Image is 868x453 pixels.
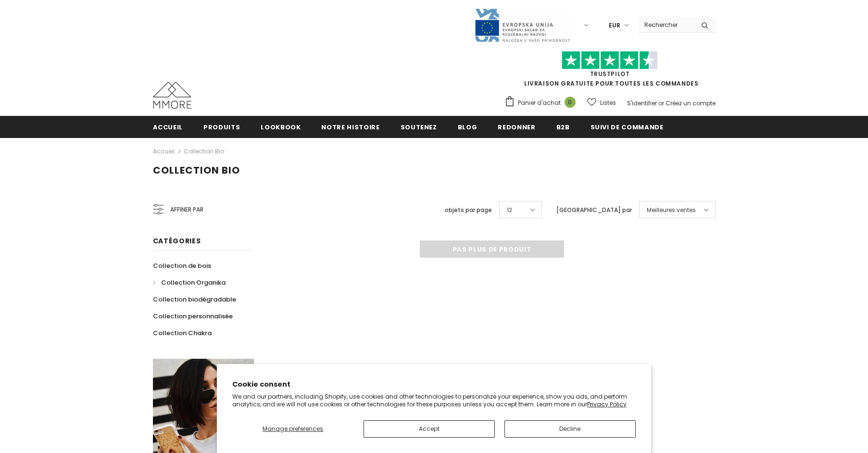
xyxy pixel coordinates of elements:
[600,98,616,108] span: Listes
[627,99,657,107] a: S'identifier
[587,94,616,111] a: Listes
[518,98,561,108] span: Panier d'achat
[153,116,183,138] a: Accueil
[609,21,620,30] span: EUR
[153,328,212,338] span: Collection Chakra
[153,164,240,177] span: Collection Bio
[153,274,226,291] a: Collection Organika
[263,425,323,433] span: Manage preferences
[261,116,301,138] a: Lookbook
[161,278,226,287] span: Collection Organika
[458,123,478,132] span: Blog
[556,116,570,138] a: B2B
[474,21,570,29] a: Javni Razpis
[153,308,233,325] a: Collection personnalisée
[562,51,658,70] img: Faites confiance aux étoiles pilotes
[153,261,211,270] span: Collection de bois
[184,147,224,155] a: Collection Bio
[556,205,632,215] label: [GEOGRAPHIC_DATA] par
[401,116,437,138] a: soutenez
[232,393,636,408] p: We and our partners, including Shopify, use cookies and other technologies to personalize your ex...
[261,123,301,132] span: Lookbook
[639,18,694,32] input: Search Site
[474,8,570,43] img: Javni Razpis
[153,123,183,132] span: Accueil
[507,205,512,215] span: 12
[203,123,240,132] span: Produits
[458,116,478,138] a: Blog
[170,204,203,215] span: Affiner par
[504,55,716,88] span: LIVRAISON GRATUITE POUR TOUTES LES COMMANDES
[203,116,240,138] a: Produits
[498,123,535,132] span: Redonner
[565,97,576,108] span: 0
[401,123,437,132] span: soutenez
[556,123,570,132] span: B2B
[153,291,236,308] a: Collection biodégradable
[364,420,495,438] button: Accept
[232,379,636,390] h2: Cookie consent
[153,325,212,341] a: Collection Chakra
[647,205,696,215] span: Meilleures ventes
[591,123,664,132] span: Suivi de commande
[504,96,580,110] a: Panier d'achat 0
[153,295,236,304] span: Collection biodégradable
[504,420,636,438] button: Decline
[321,116,379,138] a: Notre histoire
[658,99,664,107] span: or
[587,400,627,408] a: Privacy Policy
[153,82,191,109] img: Cas MMORE
[153,236,201,246] span: Catégories
[590,70,630,78] a: TrustPilot
[153,146,175,157] a: Accueil
[153,257,211,274] a: Collection de bois
[498,116,535,138] a: Redonner
[153,312,233,321] span: Collection personnalisée
[445,205,492,215] label: objets par page
[591,116,664,138] a: Suivi de commande
[232,420,353,438] button: Manage preferences
[321,123,379,132] span: Notre histoire
[666,99,716,107] a: Créez un compte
